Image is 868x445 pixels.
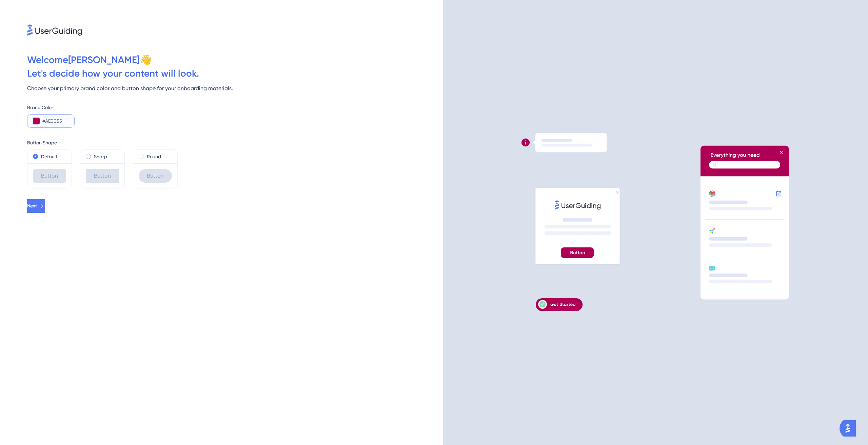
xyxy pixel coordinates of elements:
div: Brand Color [27,103,443,112]
div: Let ' s decide how your content will look. [27,67,443,80]
iframe: UserGuiding AI Assistant Launcher [840,418,860,439]
div: Button [33,169,66,183]
div: Button Shape [27,139,443,147]
label: Round [147,153,161,161]
div: Button [86,169,119,183]
div: Welcome [PERSON_NAME] 👋 [27,53,443,67]
label: Sharp [94,153,107,161]
div: Button [139,169,172,183]
div: Choose your primary brand color and button shape for your onboarding materials. [27,84,443,93]
button: Next [27,199,45,213]
span: Next [27,202,37,210]
label: Default [41,153,57,161]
